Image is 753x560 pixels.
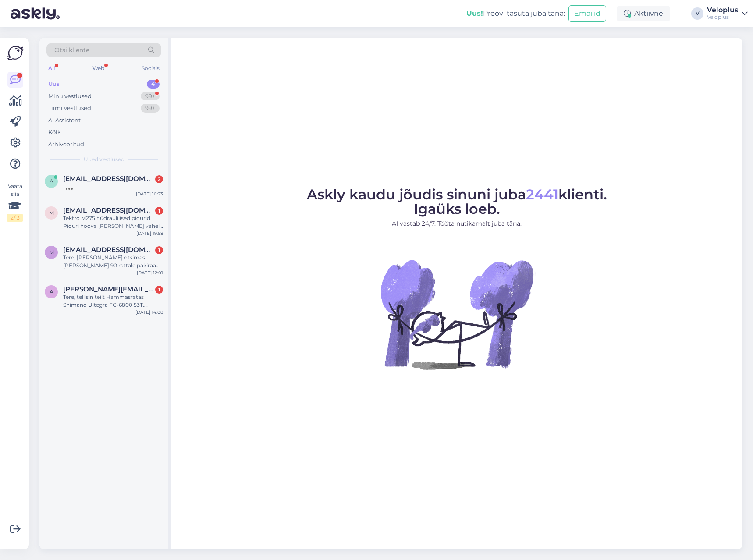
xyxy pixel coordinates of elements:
[707,14,738,21] div: Veloplus
[50,288,53,295] span: a
[48,104,91,113] div: Tiimi vestlused
[135,309,163,315] div: [DATE] 14:08
[7,214,23,222] div: 2 / 3
[63,206,154,214] span: matveiraw@gmail.com
[50,178,53,184] span: a
[48,80,60,89] div: Uus
[155,207,163,215] div: 1
[63,214,163,230] div: Tektro M275 hüdraulilised pidurid. Piduri hoova [PERSON_NAME] vahel lekib õli. Jalgratas on garan...
[141,104,160,113] div: 99+
[526,186,558,203] span: 2441
[140,63,161,74] div: Socials
[617,6,670,21] div: Aktiivne
[307,186,607,217] span: Askly kaudu jõudis sinuni juba klienti. Igaüks loeb.
[63,285,154,293] span: albert.rebas.002@gmail.com
[155,175,163,183] div: 2
[63,293,163,309] div: Tere, tellisin teilt Hammasratas Shimano Ultegra FC-6800 53T. Rattale [PERSON_NAME] pannes avasta...
[707,7,738,14] div: Veloplus
[568,5,606,22] button: Emailid
[48,140,84,149] div: Arhiveeritud
[307,219,607,228] p: AI vastab 24/7. Tööta nutikamalt juba täna.
[7,182,23,222] div: Vaata siia
[7,45,24,61] img: Askly Logo
[378,235,536,393] img: No Chat active
[48,116,81,125] div: AI Assistent
[155,286,163,294] div: 1
[466,8,565,19] div: Proovi tasuta juba täna:
[84,156,124,163] span: Uued vestlused
[147,80,160,89] div: 4
[54,46,89,55] span: Otsi kliente
[155,246,163,254] div: 1
[136,230,163,237] div: [DATE] 19:58
[48,128,61,137] div: Kõik
[63,254,163,269] div: Tere, [PERSON_NAME] otsimas [PERSON_NAME] 90 rattale pakiraami - kas teil on midagi sellist pakkuda?
[137,269,163,276] div: [DATE] 12:01
[49,249,54,255] span: m
[141,92,160,101] div: 99+
[63,246,154,254] span: moonikam69@gmail.com
[707,7,748,21] a: VeloplusVeloplus
[49,209,54,216] span: m
[48,92,92,101] div: Minu vestlused
[91,63,106,74] div: Web
[691,7,703,20] div: V
[46,63,57,74] div: All
[63,175,154,183] span: armin.vilms@yahoo.com
[136,191,163,197] div: [DATE] 10:23
[466,9,483,18] b: Uus!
